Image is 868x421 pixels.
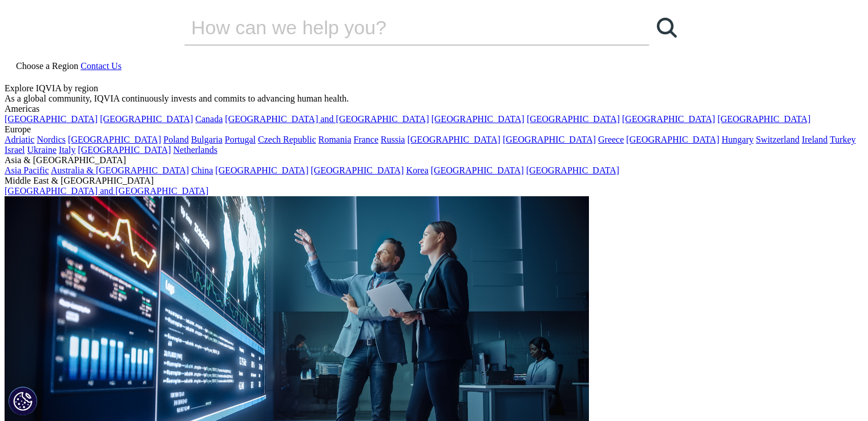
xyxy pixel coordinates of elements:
[78,145,171,155] a: [GEOGRAPHIC_DATA]
[756,135,799,144] a: Switzerland
[406,165,429,175] a: Korea
[622,114,715,124] a: [GEOGRAPHIC_DATA]
[5,94,863,104] div: As a global community, IQVIA continuously invests and commits to advancing human health.
[5,155,863,165] div: Asia & [GEOGRAPHIC_DATA]
[5,104,863,114] div: Americas
[721,135,753,144] a: Hungary
[318,135,352,144] a: Romania
[354,135,379,144] a: France
[258,135,316,144] a: Czech Republic
[27,145,57,155] a: Ukraine
[626,135,719,144] a: [GEOGRAPHIC_DATA]
[5,83,863,94] div: Explore IQVIA by region
[5,176,863,186] div: Middle East & [GEOGRAPHIC_DATA]
[191,135,223,144] a: Bulgaria
[311,165,404,175] a: [GEOGRAPHIC_DATA]
[5,186,208,196] a: [GEOGRAPHIC_DATA] and [GEOGRAPHIC_DATA]
[195,114,223,124] a: Canada
[5,145,25,155] a: Israel
[225,135,256,144] a: Portugal
[407,135,500,144] a: [GEOGRAPHIC_DATA]
[59,145,75,155] a: Italy
[526,165,619,175] a: [GEOGRAPHIC_DATA]
[527,114,620,124] a: [GEOGRAPHIC_DATA]
[100,114,193,124] a: [GEOGRAPHIC_DATA]
[225,114,429,124] a: [GEOGRAPHIC_DATA] and [GEOGRAPHIC_DATA]
[163,135,188,144] a: Poland
[191,165,213,175] a: China
[37,135,66,144] a: Nordics
[80,61,122,71] a: Contact Us
[68,135,161,144] a: [GEOGRAPHIC_DATA]
[503,135,596,144] a: [GEOGRAPHIC_DATA]
[9,387,37,415] button: Cookie Settings
[5,165,49,175] a: Asia Pacific
[184,10,617,44] input: Search
[431,165,524,175] a: [GEOGRAPHIC_DATA]
[5,135,34,144] a: Adriatic
[381,135,405,144] a: Russia
[431,114,524,124] a: [GEOGRAPHIC_DATA]
[717,114,810,124] a: [GEOGRAPHIC_DATA]
[802,135,827,144] a: Ireland
[215,165,308,175] a: [GEOGRAPHIC_DATA]
[5,124,863,135] div: Europe
[830,135,856,144] a: Turkey
[598,135,624,144] a: Greece
[16,61,78,71] span: Choose a Region
[649,10,684,44] a: Search
[51,165,189,175] a: Australia & [GEOGRAPHIC_DATA]
[5,114,98,124] a: [GEOGRAPHIC_DATA]
[173,145,217,155] a: Netherlands
[657,18,677,38] svg: Search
